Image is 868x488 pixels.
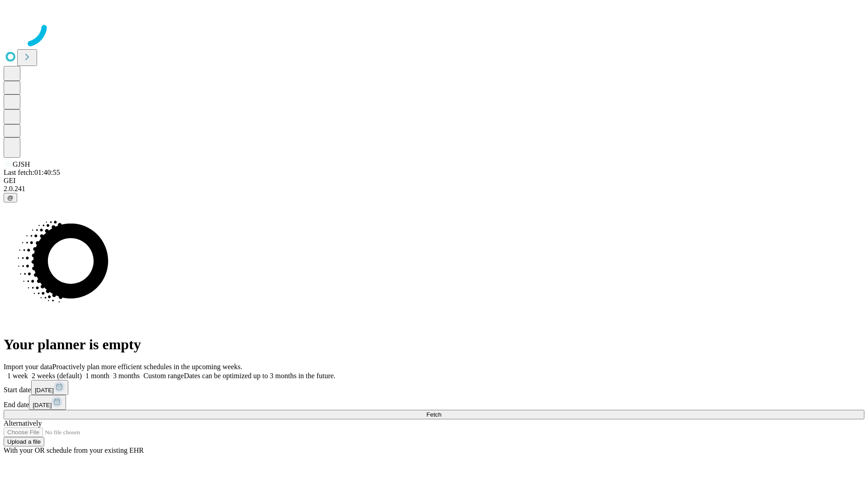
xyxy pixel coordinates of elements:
[113,372,140,380] span: 3 months
[35,387,54,394] span: [DATE]
[52,363,242,371] span: Proactively plan more efficient schedules in the upcoming weeks.
[4,437,44,446] button: Upload a file
[184,372,335,380] span: Dates can be optimized up to 3 months in the future.
[4,380,864,395] div: Start date
[85,372,109,380] span: 1 month
[4,193,17,202] button: @
[29,395,66,410] button: [DATE]
[143,372,184,380] span: Custom range
[4,410,864,419] button: Fetch
[7,372,28,380] span: 1 week
[4,169,60,176] span: Last fetch: 01:40:55
[4,363,52,371] span: Import your data
[4,177,864,185] div: GEI
[4,446,144,454] span: With your OR schedule from your existing EHR
[7,194,14,201] span: @
[4,336,864,353] h1: Your planner is empty
[426,411,441,418] span: Fetch
[13,160,30,168] span: GJSH
[4,419,42,427] span: Alternatively
[33,402,52,408] span: [DATE]
[4,395,864,410] div: End date
[31,380,68,395] button: [DATE]
[4,185,864,193] div: 2.0.241
[32,372,82,380] span: 2 weeks (default)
